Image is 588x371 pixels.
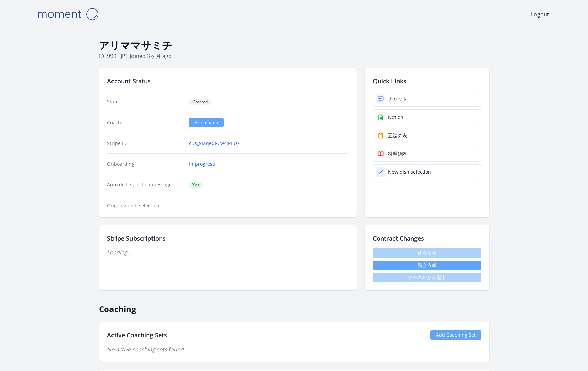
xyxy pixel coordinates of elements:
[373,261,481,270] button: 退会依頼
[373,248,481,258] span: 休会依頼
[99,298,489,314] h2: Coaching
[107,161,184,167] dt: Onboarding
[373,109,481,125] a: Notion
[189,99,211,105] span: Created
[107,181,184,188] dt: Auto dish selection message
[373,76,481,86] h2: Quick Links
[388,150,407,157] div: 料理経験
[388,169,431,176] div: New dish selection
[189,182,203,188] span: Yes
[107,76,348,86] h2: Account Status
[107,119,184,126] dt: Coach
[189,161,215,167] a: In progress
[99,39,489,52] h1: アリママサミチ
[373,91,481,107] a: チャット
[373,128,481,143] a: 五法の表
[107,140,184,147] dt: Stripe ID
[373,164,481,180] a: New dish selection
[388,114,403,121] div: Notion
[107,202,184,209] dt: Ongoing dish selection
[99,52,489,60] p: ID: 999 | | Joined 3ヶ月 ago
[189,140,240,147] a: cus_SMqeCFCw4iPEU7
[107,248,348,256] p: Loading...
[107,345,481,353] p: No active coaching sets found
[373,233,481,243] h2: Contract Changes
[34,5,102,23] img: Moment
[189,118,224,127] a: Add coach
[107,233,348,243] h2: Stripe Subscriptions
[388,96,407,102] div: チャット
[388,132,407,139] div: 五法の表
[373,146,481,162] a: 料理経験
[107,98,184,105] dt: State
[430,330,481,340] a: Add Coaching Set
[107,330,167,340] h2: Active Coaching Sets
[121,52,125,60] span: jp
[531,10,549,18] a: Logout
[373,273,481,282] span: チャネルから退出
